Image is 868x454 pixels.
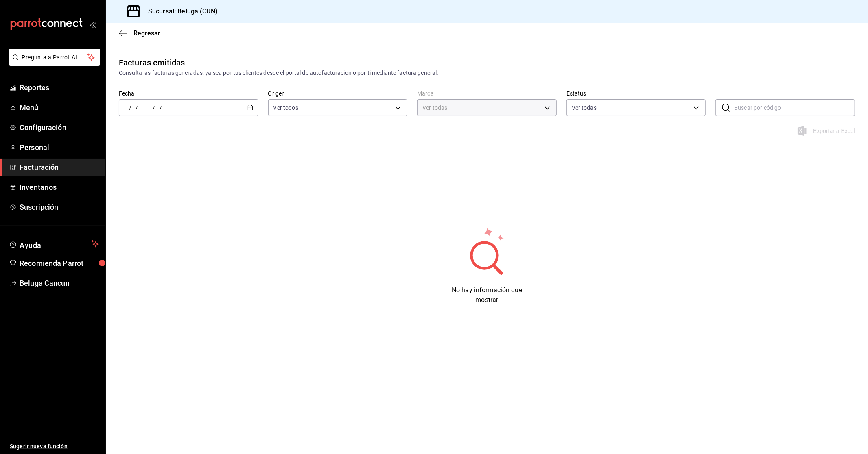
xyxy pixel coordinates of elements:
[422,104,447,112] span: Ver todas
[133,29,160,37] span: Regresar
[155,104,160,111] input: --
[10,442,99,451] span: Sugerir nueva función
[20,122,99,133] span: Configuración
[20,102,99,113] span: Menú
[20,278,99,289] span: Beluga Cancun
[452,286,522,304] span: No hay información que mostrar
[146,104,148,111] span: -
[131,104,136,111] input: --
[149,104,153,111] input: --
[20,239,88,249] span: Ayuda
[119,29,160,37] button: Regresar
[125,104,129,111] input: --
[129,104,131,111] span: /
[119,91,258,97] label: Fecha
[20,202,99,213] span: Suscripción
[20,82,99,93] span: Reportes
[6,59,100,67] a: Pregunta a Parrot AI
[20,258,99,269] span: Recomienda Parrot
[734,100,855,116] input: Buscar por código
[417,91,557,97] label: Marca
[22,53,87,62] span: Pregunta a Parrot AI
[20,162,99,173] span: Facturación
[273,104,298,112] span: Ver todos
[162,104,169,111] input: ----
[572,104,597,112] span: Ver todas
[153,104,155,111] span: /
[268,91,408,97] label: Origen
[136,104,138,111] span: /
[160,104,162,111] span: /
[9,49,100,66] button: Pregunta a Parrot AI
[119,56,185,69] div: Facturas emitidas
[20,182,99,193] span: Inventarios
[566,91,706,97] label: Estatus
[119,69,855,77] div: Consulta las facturas generadas, ya sea por tus clientes desde el portal de autofacturacion o por...
[90,21,96,28] button: open_drawer_menu
[142,7,218,16] h3: Sucursal: Beluga (CUN)
[138,104,145,111] input: ----
[20,142,99,153] span: Personal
